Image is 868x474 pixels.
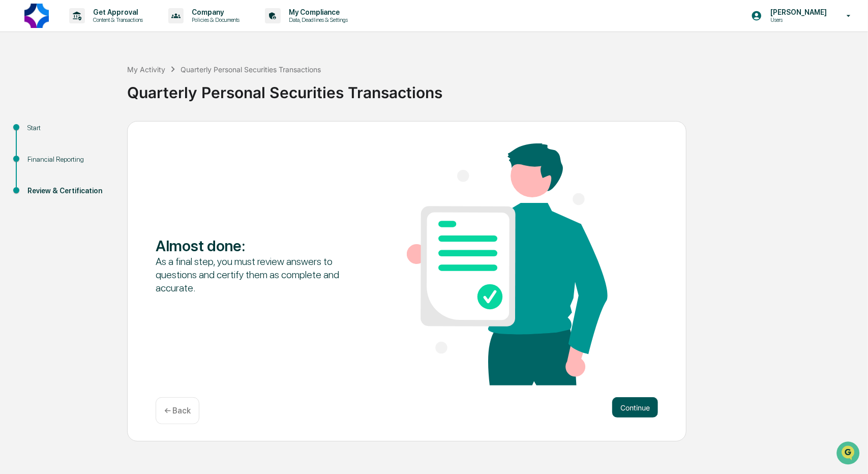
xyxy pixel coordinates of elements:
[74,129,82,137] div: 🗄️
[24,4,49,28] img: logo
[281,8,353,16] p: My Compliance
[10,148,18,156] div: 🔎
[835,440,863,468] iframe: Open customer support
[84,128,126,138] span: Attestations
[281,16,353,23] p: Data, Deadlines & Settings
[127,65,165,74] div: My Activity
[101,172,123,180] span: Pylon
[85,8,148,16] p: Get Approval
[27,123,111,133] div: Start
[35,87,129,96] div: We're available if you need us!
[70,124,130,142] a: 🗄️Attestations
[127,75,863,102] div: Quarterly Personal Securities Transactions
[173,80,185,93] button: Start new chat
[27,186,111,196] div: Review & Certification
[156,236,356,255] div: Almost done :
[156,255,356,294] div: As a final step, you must review answers to questions and certify them as complete and accurate.
[184,8,245,16] p: Company
[407,143,608,386] img: Almost done
[10,21,185,37] p: How can we help?
[10,129,18,137] div: 🖐️
[85,16,148,23] p: Content & Transactions
[10,77,28,96] img: 1746055101610-c473b297-6a78-478c-a979-82029cc54cd1
[762,16,832,23] p: Users
[27,154,111,165] div: Financial Reporting
[181,65,321,74] div: Quarterly Personal Securities Transactions
[164,406,191,416] p: ← Back
[184,16,245,23] p: Policies & Documents
[6,143,68,161] a: 🔎Data Lookup
[72,171,123,180] a: Powered byPylon
[35,77,167,87] div: Start new chat
[20,128,66,138] span: Preclearance
[6,124,70,142] a: 🖐️Preclearance
[20,147,64,157] span: Data Lookup
[762,8,832,16] p: [PERSON_NAME]
[612,397,658,418] button: Continue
